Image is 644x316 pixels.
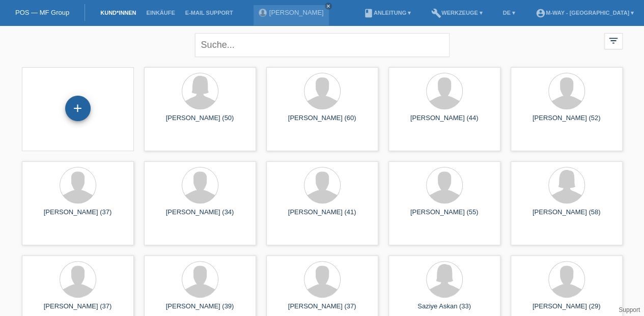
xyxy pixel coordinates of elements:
a: DE ▾ [498,10,520,16]
a: Kund*innen [95,10,141,16]
a: [PERSON_NAME] [269,9,324,16]
div: [PERSON_NAME] (58) [519,208,614,224]
a: bookAnleitung ▾ [358,10,416,16]
div: [PERSON_NAME] (52) [519,114,614,130]
a: E-Mail Support [180,10,238,16]
div: [PERSON_NAME] (41) [274,208,370,224]
i: filter_list [608,35,619,46]
i: build [431,8,441,18]
div: [PERSON_NAME] (34) [152,208,248,224]
a: Support [619,306,640,313]
input: Suche... [195,33,450,57]
div: [PERSON_NAME] (60) [274,114,370,130]
div: Kund*in hinzufügen [66,100,90,117]
i: account_circle [536,8,546,18]
div: [PERSON_NAME] (55) [397,208,492,224]
div: [PERSON_NAME] (44) [397,114,492,130]
i: book [363,8,374,18]
div: [PERSON_NAME] (50) [152,114,248,130]
a: buildWerkzeuge ▾ [426,10,488,16]
div: [PERSON_NAME] (37) [30,208,126,224]
a: close [325,3,332,10]
a: account_circlem-way - [GEOGRAPHIC_DATA] ▾ [530,10,639,16]
a: POS — MF Group [15,9,69,16]
a: Einkäufe [141,10,180,16]
i: close [326,4,331,9]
